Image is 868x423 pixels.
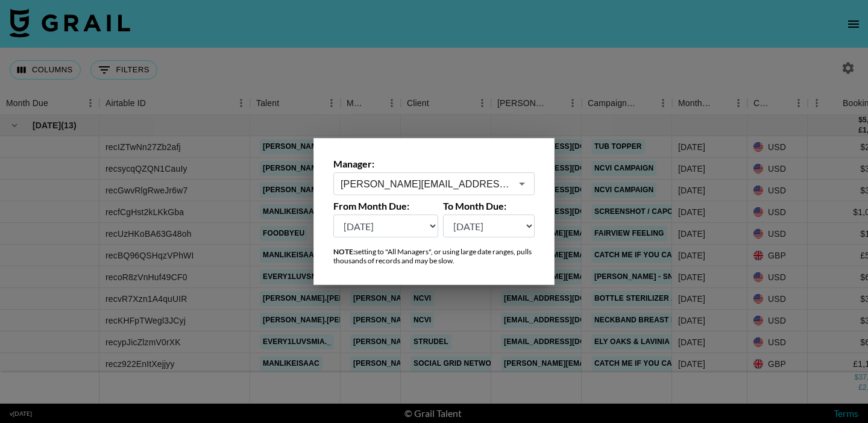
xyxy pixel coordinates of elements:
[333,158,535,170] label: Manager:
[514,175,530,192] button: Open
[443,200,535,212] label: To Month Due:
[333,247,535,265] div: setting to "All Managers", or using large date ranges, pulls thousands of records and may be slow.
[333,247,355,256] strong: NOTE:
[333,200,438,212] label: From Month Due:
